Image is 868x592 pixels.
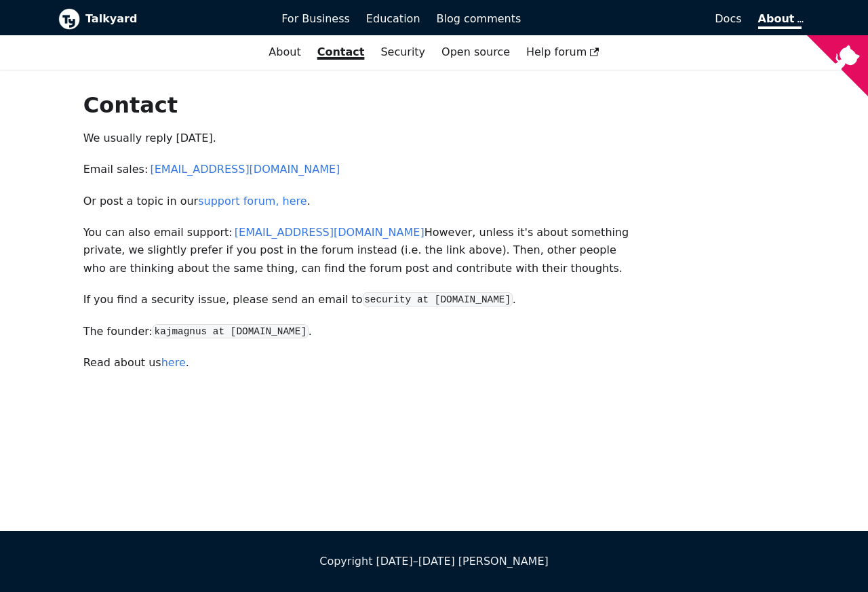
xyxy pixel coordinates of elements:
div: Copyright [DATE]–[DATE] [PERSON_NAME] [58,553,810,570]
p: Or post a topic in our . [83,193,640,210]
a: Education [358,7,429,31]
p: We usually reply [DATE]. [83,130,640,147]
span: Docs [715,12,741,25]
a: [EMAIL_ADDRESS][DOMAIN_NAME] [151,163,340,176]
a: Contact [309,41,373,64]
a: About [758,12,802,29]
a: [EMAIL_ADDRESS][DOMAIN_NAME] [235,226,425,239]
p: Read about us . [83,354,640,372]
p: The founder: . [83,323,640,340]
p: Email sales: [83,161,640,178]
a: Talkyard logoTalkyard [58,8,262,30]
a: Help forum [518,41,608,64]
a: Blog comments [429,7,530,31]
img: Talkyard logo [58,8,80,30]
span: Education [366,12,420,25]
b: Talkyard [85,10,262,28]
a: here [161,356,186,369]
p: You can also email support: However, unless it's about something private, we slightly prefer if y... [83,224,640,277]
code: kajmagnus at [DOMAIN_NAME] [153,324,309,338]
p: If you find a security issue, please send an email to . [83,291,640,309]
a: Security [372,41,433,64]
code: security at [DOMAIN_NAME] [363,292,513,307]
a: Open source [433,41,518,64]
a: About [260,41,309,64]
a: Docs [529,7,749,31]
span: Blog comments [437,12,521,25]
a: For Business [273,7,358,31]
span: For Business [281,12,350,25]
a: support forum, here [198,195,307,208]
span: Help forum [526,45,599,58]
h1: Contact [83,92,640,119]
